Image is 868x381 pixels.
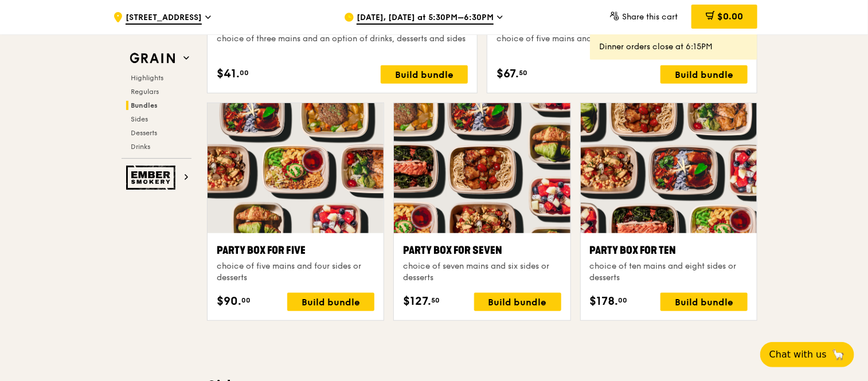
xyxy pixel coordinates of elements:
[240,68,249,77] span: 00
[590,261,748,284] div: choice of ten mains and eight sides or desserts
[287,293,374,311] div: Build bundle
[660,293,748,311] div: Build bundle
[126,12,202,25] span: [STREET_ADDRESS]
[241,296,251,305] span: 00
[622,12,678,22] span: Share this cart
[131,101,158,109] span: Bundles
[474,293,561,311] div: Build bundle
[619,296,628,305] span: 00
[217,33,468,45] div: choice of three mains and an option of drinks, desserts and sides
[131,129,157,137] span: Desserts
[599,41,748,53] div: Dinner orders close at 6:15PM
[760,342,854,367] button: Chat with us🦙
[831,348,845,362] span: 🦙
[217,65,240,83] span: $41.
[403,261,561,284] div: choice of seven mains and six sides or desserts
[126,48,179,69] img: Grain web logo
[381,65,468,84] div: Build bundle
[403,293,431,310] span: $127.
[217,242,374,258] div: Party Box for Five
[496,33,748,45] div: choice of five mains and an option of drinks, desserts and sides
[519,68,527,77] span: 50
[660,65,748,84] div: Build bundle
[717,11,743,22] span: $0.00
[217,293,241,310] span: $90.
[769,348,827,362] span: Chat with us
[431,296,440,305] span: 50
[590,242,748,258] div: Party Box for Ten
[131,143,150,151] span: Drinks
[496,65,519,83] span: $67.
[131,74,163,82] span: Highlights
[357,12,494,25] span: [DATE], [DATE] at 5:30PM–6:30PM
[217,261,374,284] div: choice of five mains and four sides or desserts
[131,88,159,96] span: Regulars
[126,166,179,190] img: Ember Smokery web logo
[403,242,561,258] div: Party Box for Seven
[131,115,148,123] span: Sides
[590,293,619,310] span: $178.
